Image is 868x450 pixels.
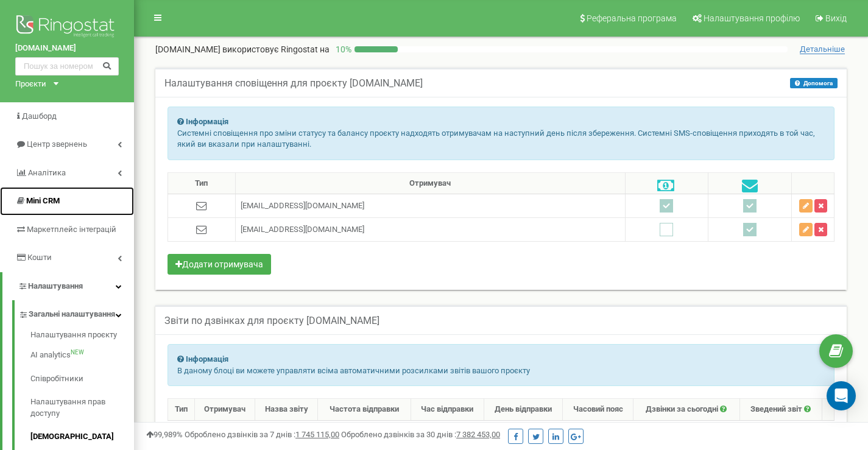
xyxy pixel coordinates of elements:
span: Загальні налаштування [29,309,115,320]
th: Тип [168,172,236,194]
a: Налаштування прав доступу [30,390,134,425]
p: Системні сповіщення про зміни статусу та балансу проєкту надходять отримувачам на наступний день ... [177,128,825,150]
span: Оброблено дзвінків за 30 днів : [341,430,500,439]
h5: Налаштування сповіщення для проєкту [DOMAIN_NAME] [164,78,423,89]
h5: Звіти по дзвінках для проєкту [DOMAIN_NAME] [164,315,379,326]
input: Пошук за номером [15,57,119,76]
u: 7 382 453,00 [456,430,500,439]
p: [DOMAIN_NAME] [155,43,330,55]
span: Кошти [27,253,52,262]
span: Налаштування профілю [704,13,800,23]
th: День відправки [484,399,562,421]
th: Частота відправки [318,399,411,421]
th: Тип [168,399,195,421]
div: Open Intercom Messenger [827,381,856,410]
th: Назва звіту [255,399,318,421]
u: 1 745 115,00 [295,430,339,439]
a: [DOMAIN_NAME] [15,43,119,54]
button: Додати отримувача [168,254,271,275]
strong: Інформація [186,117,228,126]
span: Детальніше [800,44,845,54]
p: 10 % [330,43,355,55]
span: Оброблено дзвінків за 7 днів : [185,430,339,439]
a: Налаштування [2,272,134,301]
span: Центр звернень [27,139,87,149]
th: Отримувач [195,399,255,421]
span: використовує Ringostat на [222,44,330,54]
img: Ringostat logo [15,12,119,43]
a: AI analyticsNEW [30,343,134,367]
a: Загальні налаштування [18,300,134,325]
td: [EMAIL_ADDRESS][DOMAIN_NAME] [235,218,625,242]
span: Дашборд [22,111,57,121]
td: [EMAIL_ADDRESS][DOMAIN_NAME] [235,194,625,218]
th: Зведений звіт [739,399,822,421]
span: Вихід [825,13,847,23]
a: [DEMOGRAPHIC_DATA] [30,425,134,449]
span: Маркетплейс інтеграцій [27,225,116,234]
th: Дзвінки за сьогодні [633,399,739,421]
th: Отримувач [235,172,625,194]
button: Допомога [790,78,838,88]
span: Реферальна програма [587,13,677,23]
div: Проєкти [15,79,46,90]
th: Часовий пояс [563,399,633,421]
strong: Інформація [186,354,228,364]
a: Співробітники [30,367,134,391]
a: Налаштування проєкту [30,329,134,344]
p: В даному блоці ви можете управляти всіма автоматичними розсилками звітів вашого проєкту [177,365,825,377]
span: Аналiтика [28,168,66,177]
span: Mini CRM [26,196,60,205]
span: 99,989% [146,430,183,439]
span: Налаштування [28,281,83,290]
th: Час відправки [411,399,484,421]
